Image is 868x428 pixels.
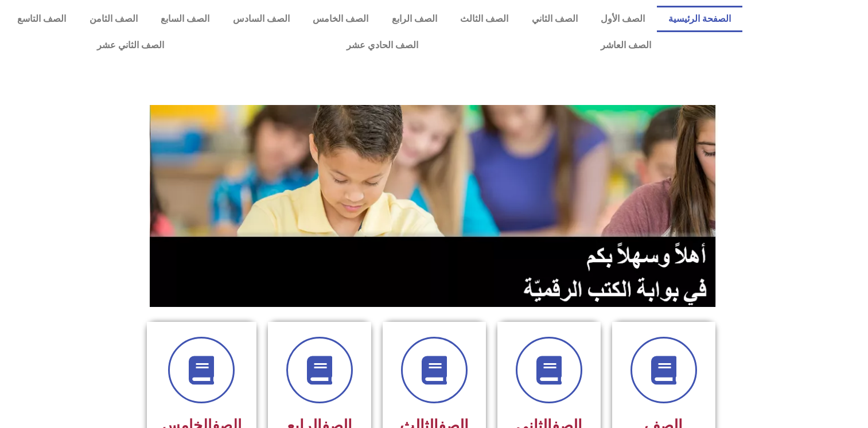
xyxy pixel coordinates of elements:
a: الصف الخامس [301,6,380,32]
a: الصف الثالث [449,6,520,32]
a: الصفحة الرئيسية [657,6,743,32]
a: الصف الرابع [380,6,449,32]
a: الصف الأول [589,6,657,32]
a: الصف الثاني عشر [6,32,255,59]
a: الصف التاسع [6,6,78,32]
a: الصف السابع [149,6,221,32]
a: الصف السادس [221,6,302,32]
a: الصف العاشر [509,32,742,59]
a: الصف الحادي عشر [255,32,509,59]
a: الصف الثامن [78,6,150,32]
a: الصف الثاني [520,6,590,32]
